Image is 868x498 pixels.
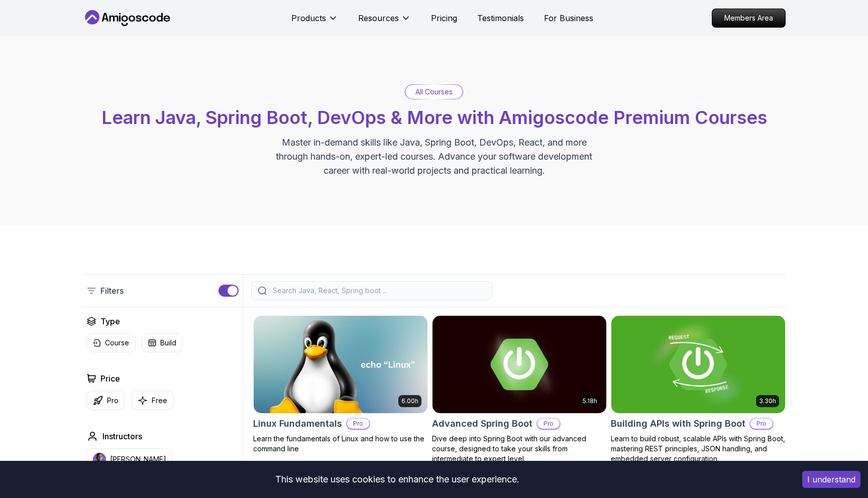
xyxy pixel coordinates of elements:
[415,87,453,97] p: All Courses
[431,12,457,24] a: Pricing
[152,396,167,406] p: Free
[271,286,486,296] input: Search Java, React, Spring boot ...
[254,316,427,413] img: Linux Fundamentals card
[86,333,136,352] button: Course
[142,333,183,352] button: Build
[432,434,607,464] p: Dive deep into Spring Boot with our advanced course, designed to take your skills from intermedia...
[160,338,176,348] p: Build
[401,397,418,405] p: 6.00h
[101,106,767,129] span: Learn Java, Spring Boot, DevOps & More with Amigoscode Premium Courses
[432,315,607,464] a: Advanced Spring Boot card5.18hAdvanced Spring BootProDive deep into Spring Boot with our advanced...
[253,315,428,454] a: Linux Fundamentals card6.00hLinux FundamentalsProLearn the fundamentals of Linux and how to use t...
[611,417,745,431] h2: Building APIs with Spring Boot
[253,434,428,454] p: Learn the fundamentals of Linux and how to use the command line
[583,397,597,405] p: 5.18h
[100,315,120,327] h2: Type
[86,391,125,410] button: Pro
[358,12,411,32] button: Resources
[253,417,342,431] h2: Linux Fundamentals
[432,417,532,431] h2: Advanced Spring Boot
[712,9,785,27] p: Members Area
[291,12,326,24] p: Products
[432,316,606,413] img: Advanced Spring Boot card
[100,372,120,385] h2: Price
[291,12,338,32] button: Products
[93,453,106,466] img: instructor img
[358,12,399,24] p: Resources
[611,434,786,464] p: Learn to build robust, scalable APIs with Spring Boot, mastering REST principles, JSON handling, ...
[8,468,787,490] div: This website uses cookies to enhance the user experience.
[802,471,860,488] button: Accept cookies
[100,285,124,297] p: Filters
[712,9,786,28] a: Members Area
[102,430,142,442] h2: Instructors
[107,396,119,406] p: Pro
[110,454,166,464] p: [PERSON_NAME]
[105,338,129,348] p: Course
[265,136,603,178] p: Master in-demand skills like Java, Spring Boot, DevOps, React, and more through hands-on, expert-...
[611,316,785,413] img: Building APIs with Spring Boot card
[86,448,173,470] button: instructor img[PERSON_NAME]
[759,397,776,405] p: 3.30h
[477,12,524,24] a: Testimonials
[537,419,560,429] p: Pro
[347,419,369,429] p: Pro
[750,419,773,429] p: Pro
[131,391,174,410] button: Free
[611,315,786,464] a: Building APIs with Spring Boot card3.30hBuilding APIs with Spring BootProLearn to build robust, s...
[544,12,593,24] a: For Business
